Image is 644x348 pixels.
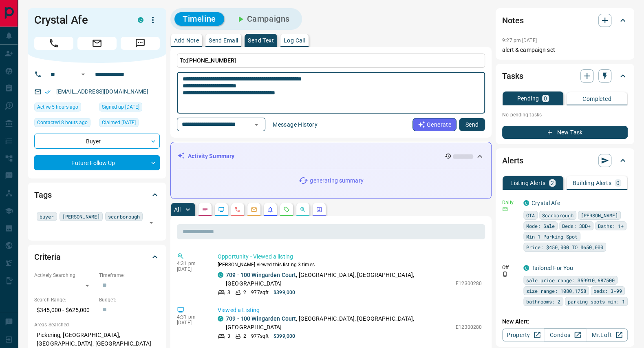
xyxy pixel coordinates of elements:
[456,280,482,287] p: E12300280
[593,287,622,295] span: beds: 3-99
[34,155,160,170] div: Future Follow Up
[226,315,452,332] p: , [GEOGRAPHIC_DATA], [GEOGRAPHIC_DATA], [GEOGRAPHIC_DATA]
[526,222,555,230] span: Mode: Sale
[616,180,620,186] p: 0
[551,180,554,186] p: 2
[34,272,95,279] p: Actively Searching:
[34,185,160,205] div: Tags
[532,265,573,271] a: Tailored For You
[188,152,234,161] p: Activity Summary
[177,320,205,326] p: [DATE]
[99,296,160,303] p: Budget:
[251,289,269,296] p: 977 sqft
[34,118,95,129] div: Mon Aug 18 2025
[273,332,295,340] p: $399,000
[218,261,482,268] p: [PERSON_NAME] viewed this listing 3 times
[526,232,578,241] span: Min 1 Parking Spot
[562,222,591,230] span: Beds: 3BD+
[174,12,224,26] button: Timeline
[174,38,199,43] p: Add Note
[56,88,148,95] a: [EMAIL_ADDRESS][DOMAIN_NAME]
[459,118,485,131] button: Send
[251,332,269,340] p: 977 sqft
[34,303,95,317] p: $345,000 - $625,000
[502,66,628,86] div: Tasks
[502,154,523,167] h2: Alerts
[526,297,560,306] span: bathrooms: 2
[248,38,274,43] p: Send Text
[510,180,546,186] p: Listing Alerts
[218,252,482,261] p: Opportunity - Viewed a listing
[227,289,230,296] p: 3
[108,212,140,221] span: scarborough
[582,96,611,102] p: Completed
[78,69,88,79] button: Open
[532,200,560,206] a: Crystal Afe
[102,103,139,111] span: Signed up [DATE]
[502,199,518,206] p: Daily
[34,13,126,27] h1: Crystal Afe
[502,11,628,30] div: Notes
[502,69,523,83] h2: Tasks
[502,38,537,43] p: 9:27 pm [DATE]
[502,126,628,139] button: New Task
[502,14,523,27] h2: Notes
[268,118,322,131] button: Message History
[34,247,160,267] div: Criteria
[573,180,611,186] p: Building Alerts
[502,151,628,170] div: Alerts
[226,272,296,278] a: 709 - 100 Wingarden Court
[544,328,586,341] a: Condos
[218,206,225,213] svg: Lead Browsing Activity
[523,200,529,206] div: condos.ca
[234,206,241,213] svg: Calls
[526,211,535,219] span: GTA
[526,287,586,295] span: size range: 1080,1758
[34,103,95,114] div: Mon Aug 18 2025
[187,57,236,64] span: [PHONE_NUMBER]
[523,265,529,271] div: condos.ca
[146,217,157,228] button: Open
[456,323,482,331] p: E12300280
[243,289,246,296] p: 2
[37,103,78,111] span: Active 5 hours ago
[517,96,539,101] p: Pending
[218,272,223,278] div: condos.ca
[177,266,205,272] p: [DATE]
[581,211,618,219] span: [PERSON_NAME]
[174,207,181,212] p: All
[502,317,628,326] p: New Alert:
[267,206,273,213] svg: Listing Alerts
[202,206,208,213] svg: Notes
[300,206,306,213] svg: Opportunities
[544,96,547,101] p: 0
[34,321,160,328] p: Areas Searched:
[284,38,305,43] p: Log Call
[218,306,482,315] p: Viewed a Listing
[502,271,508,277] svg: Push Notification Only
[177,54,485,68] p: To:
[62,212,100,221] span: [PERSON_NAME]
[45,89,51,95] svg: Email Verified
[502,109,628,121] p: No pending tasks
[283,206,290,213] svg: Requests
[243,332,246,340] p: 2
[121,37,160,50] span: Message
[177,149,485,164] div: Activity Summary
[209,38,238,43] p: Send Email
[502,328,544,341] a: Property
[502,46,628,54] p: alert & campaign set
[226,315,296,322] a: 709 - 100 Wingarden Court
[227,12,298,26] button: Campaigns
[99,272,160,279] p: Timeframe:
[99,103,160,114] div: Sun Aug 17 2025
[251,206,257,213] svg: Emails
[568,297,625,306] span: parking spots min: 1
[310,176,363,185] p: generating summary
[34,37,73,50] span: Call
[99,118,160,129] div: Sun Aug 17 2025
[598,222,624,230] span: Baths: 1+
[177,314,205,320] p: 4:31 pm
[218,316,223,321] div: condos.ca
[412,118,457,131] button: Generate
